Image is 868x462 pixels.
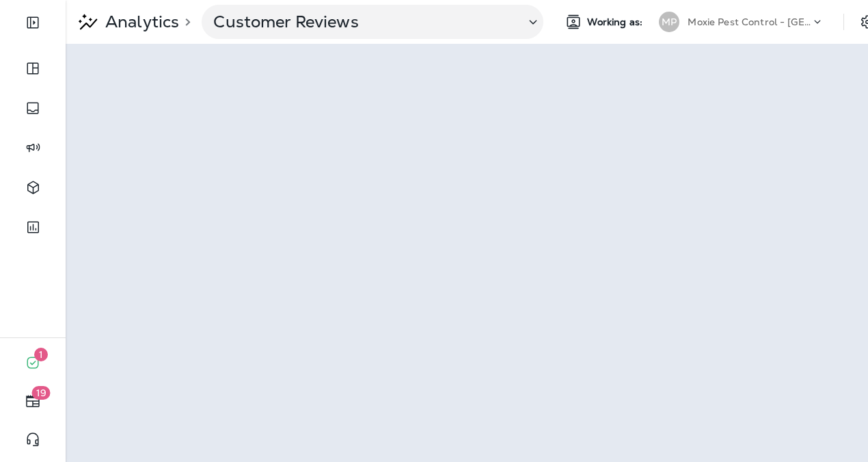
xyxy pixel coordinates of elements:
span: 19 [32,386,51,400]
p: Customer Reviews [213,12,514,32]
button: 19 [14,387,52,415]
button: Expand Sidebar [14,9,52,36]
p: > [179,16,191,27]
p: Analytics [100,12,179,32]
div: MP [659,12,679,32]
button: 1 [14,349,52,376]
p: Moxie Pest Control - [GEOGRAPHIC_DATA] [688,16,811,27]
span: Working as: [587,16,645,28]
span: 1 [34,348,48,361]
